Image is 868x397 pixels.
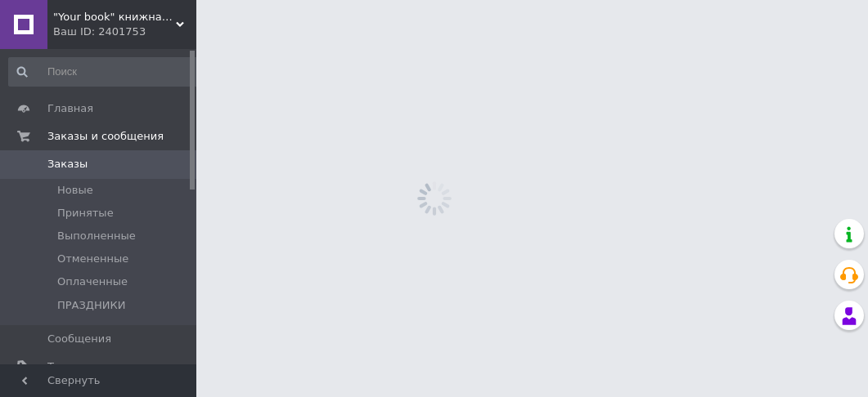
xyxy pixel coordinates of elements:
[57,298,125,313] span: ПРАЗДНИКИ
[57,252,128,266] span: Отмененные
[53,25,196,39] div: Ваш ID: 2401753
[47,129,164,144] span: Заказы и сообщения
[57,206,114,221] span: Принятые
[47,157,88,172] span: Заказы
[8,57,202,87] input: Поиск
[47,101,93,116] span: Главная
[57,274,128,289] span: Оплаченные
[47,359,140,374] span: Товары и услуги
[57,229,136,243] span: Выполненные
[47,332,111,346] span: Сообщения
[53,10,176,25] span: "Your book" книжная лавка
[57,183,93,198] span: Новые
